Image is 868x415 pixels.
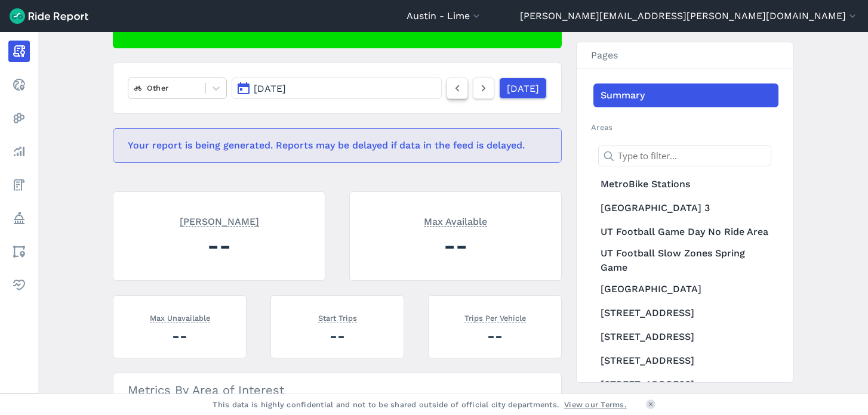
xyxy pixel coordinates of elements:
a: [GEOGRAPHIC_DATA] 3 [593,196,778,220]
h3: Metrics By Area of Interest [113,373,561,407]
button: [DATE] [232,78,442,99]
a: MetroBike Stations [593,172,778,196]
a: [STREET_ADDRESS] [593,301,778,325]
span: Start Trips [318,311,357,323]
span: Trips Per Vehicle [464,311,526,323]
span: [PERSON_NAME] [180,215,259,227]
h2: Areas [591,122,778,133]
div: Your report is being generated. Reports may be delayed if data in the feed is delayed. [113,128,562,163]
span: Max Available [424,215,487,227]
a: Health [8,274,30,296]
div: -- [285,326,389,346]
a: [DATE] [499,78,547,99]
a: Areas [8,241,30,262]
div: -- [128,326,232,346]
h3: Pages [577,42,793,69]
img: Ride Report [10,8,88,24]
a: Fees [8,174,30,196]
input: Type to filter... [598,145,771,166]
button: Austin - Lime [407,9,482,23]
button: [PERSON_NAME][EMAIL_ADDRESS][PERSON_NAME][DOMAIN_NAME] [520,9,858,23]
a: Report [8,41,30,62]
div: -- [443,326,547,346]
a: Policy [8,207,30,229]
a: Analyze [8,141,30,162]
span: [DATE] [254,83,286,94]
a: UT Football Game Day No Ride Area [593,220,778,244]
a: [GEOGRAPHIC_DATA] [593,277,778,301]
a: Realtime [8,74,30,95]
a: Heatmaps [8,107,30,129]
div: -- [364,229,547,262]
a: [STREET_ADDRESS] [593,325,778,349]
a: Summary [593,83,778,107]
span: Max Unavailable [150,311,210,323]
a: UT Football Slow Zones Spring Game [593,244,778,277]
a: [STREET_ADDRESS] [593,349,778,373]
a: View our Terms. [564,399,627,410]
a: [STREET_ADDRESS] [593,373,778,397]
div: -- [128,229,310,262]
